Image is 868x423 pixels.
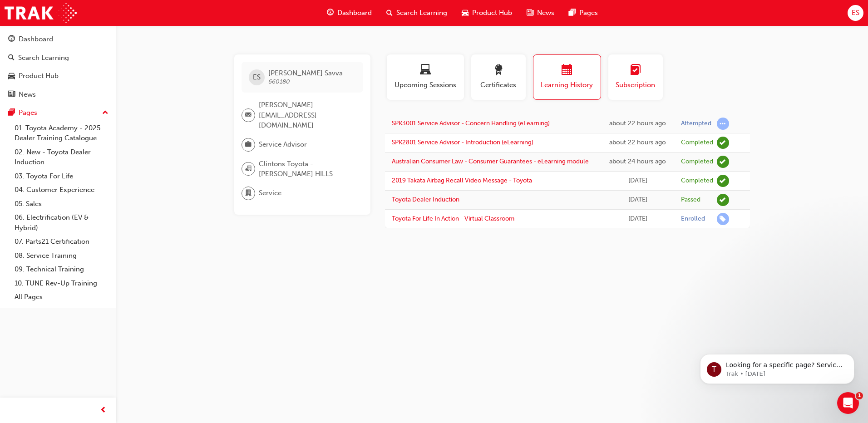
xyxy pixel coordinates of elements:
[392,177,532,184] a: 2019 Takata Airbag Recall Video Message - Toyota
[608,214,667,224] div: Thu Aug 21 2025 10:31:16 GMT+1000 (Australian Eastern Standard Time)
[259,139,307,150] span: Service Advisor
[4,29,112,104] button: DashboardSearch LearningProduct HubNews
[471,54,526,100] button: Certificates
[630,64,641,77] span: learningplan-icon
[681,177,713,185] div: Completed
[717,213,729,225] span: learningRecordVerb_ENROLL-icon
[608,138,667,148] div: Mon Aug 25 2025 13:21:27 GMT+1000 (Australian Eastern Standard Time)
[681,196,700,204] div: Passed
[681,157,713,166] div: Completed
[717,194,729,206] span: learningRecordVerb_PASS-icon
[11,290,112,304] a: All Pages
[462,7,469,19] span: car-icon
[717,118,729,130] span: learningRecordVerb_ATTEMPT-icon
[259,100,356,131] span: [PERSON_NAME][EMAIL_ADDRESS][DOMAIN_NAME]
[420,64,431,77] span: laptop-icon
[681,119,711,128] div: Attempted
[100,405,107,416] span: prev-icon
[717,156,729,168] span: learningRecordVerb_COMPLETE-icon
[579,8,598,18] span: Pages
[327,7,334,19] span: guage-icon
[394,80,457,90] span: Upcoming Sessions
[493,64,504,77] span: award-icon
[245,163,252,175] span: organisation-icon
[387,54,464,100] button: Upcoming Sessions
[259,159,356,179] span: Clintons Toyota - [PERSON_NAME] HILLS
[717,175,729,187] span: learningRecordVerb_COMPLETE-icon
[562,64,572,77] span: calendar-icon
[268,69,343,77] span: [PERSON_NAME] Savva
[11,211,112,235] a: 06. Electrification (EV & Hybrid)
[615,80,656,90] span: Subscription
[681,215,705,223] div: Enrolled
[259,188,281,198] span: Service
[8,109,15,117] span: pages-icon
[478,80,519,90] span: Certificates
[379,4,454,22] a: search-iconSearch Learning
[537,8,554,18] span: News
[337,8,372,18] span: Dashboard
[472,8,512,18] span: Product Hub
[11,169,112,183] a: 03. Toyota For Life
[253,72,261,83] span: ES
[856,392,863,399] span: 1
[386,7,393,19] span: search-icon
[19,34,53,44] div: Dashboard
[852,8,859,18] span: ES
[245,109,252,121] span: email-icon
[4,68,112,84] a: Product Hub
[608,176,667,186] div: Mon Aug 25 2025 10:13:31 GMT+1000 (Australian Eastern Standard Time)
[519,4,562,22] a: news-iconNews
[11,235,112,249] a: 07. Parts21 Certification
[102,107,108,119] span: up-icon
[392,119,550,127] a: SPK3001 Service Advisor - Concern Handling (eLearning)
[608,157,667,167] div: Mon Aug 25 2025 11:55:18 GMT+1000 (Australian Eastern Standard Time)
[8,72,15,80] span: car-icon
[11,249,112,263] a: 08. Service Training
[11,262,112,276] a: 09. Technical Training
[396,8,447,18] span: Search Learning
[11,145,112,169] a: 02. New - Toyota Dealer Induction
[608,54,663,100] button: Subscription
[540,80,594,90] span: Learning History
[8,91,15,99] span: news-icon
[8,35,15,44] span: guage-icon
[8,54,15,62] span: search-icon
[245,139,252,151] span: briefcase-icon
[5,3,77,23] img: Trak
[19,89,36,100] div: News
[533,54,601,100] button: Learning History
[681,138,713,147] div: Completed
[562,4,605,22] a: pages-iconPages
[18,53,69,63] div: Search Learning
[608,118,667,129] div: Mon Aug 25 2025 13:24:02 GMT+1000 (Australian Eastern Standard Time)
[608,195,667,205] div: Thu Aug 21 2025 15:32:00 GMT+1000 (Australian Eastern Standard Time)
[245,187,252,199] span: department-icon
[320,4,379,22] a: guage-iconDashboard
[19,108,37,118] div: Pages
[4,31,112,48] a: Dashboard
[392,196,459,203] a: Toyota Dealer Induction
[11,197,112,211] a: 05. Sales
[268,78,290,85] span: 660180
[11,276,112,290] a: 10. TUNE Rev-Up Training
[19,71,59,81] div: Product Hub
[4,104,112,121] button: Pages
[527,7,533,19] span: news-icon
[686,335,868,398] iframe: Intercom notifications message
[837,392,859,414] iframe: Intercom live chat
[848,5,863,21] button: ES
[569,7,576,19] span: pages-icon
[454,4,519,22] a: car-iconProduct Hub
[392,157,589,165] a: Australian Consumer Law - Consumer Guarantees - eLearning module
[392,138,533,146] a: SPK2801 Service Advisor - Introduction (eLearning)
[4,86,112,103] a: News
[11,121,112,145] a: 01. Toyota Academy - 2025 Dealer Training Catalogue
[11,183,112,197] a: 04. Customer Experience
